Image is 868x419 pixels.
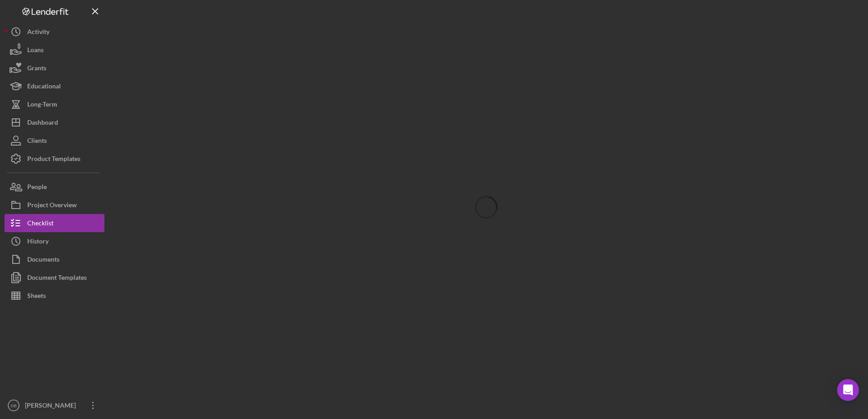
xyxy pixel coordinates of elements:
button: Document Templates [5,268,104,287]
button: Loans [5,41,104,59]
div: Clients [27,132,47,152]
button: Dashboard [5,113,104,132]
button: DB[PERSON_NAME] [5,396,104,414]
div: Sheets [27,287,46,307]
div: Open Intercom Messenger [837,379,859,401]
div: Documents [27,250,59,271]
div: [PERSON_NAME] [23,396,82,417]
button: Educational [5,77,104,95]
button: Activity [5,23,104,41]
button: Project Overview [5,196,104,214]
button: People [5,178,104,196]
button: Grants [5,59,104,77]
div: Educational [27,77,61,97]
button: History [5,232,104,250]
div: Document Templates [27,268,87,289]
div: Activity [27,23,49,43]
button: Sheets [5,287,104,305]
button: Product Templates [5,150,104,168]
text: DB [10,403,16,408]
div: Project Overview [27,196,77,216]
div: Checklist [27,214,54,234]
button: Long-Term [5,95,104,113]
div: Dashboard [27,113,58,134]
div: Loans [27,41,44,61]
button: Documents [5,250,104,268]
div: Long-Term [27,95,57,116]
button: Checklist [5,214,104,232]
div: History [27,232,49,253]
button: Clients [5,132,104,150]
div: Product Templates [27,150,80,170]
div: People [27,178,47,198]
div: Grants [27,59,46,79]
